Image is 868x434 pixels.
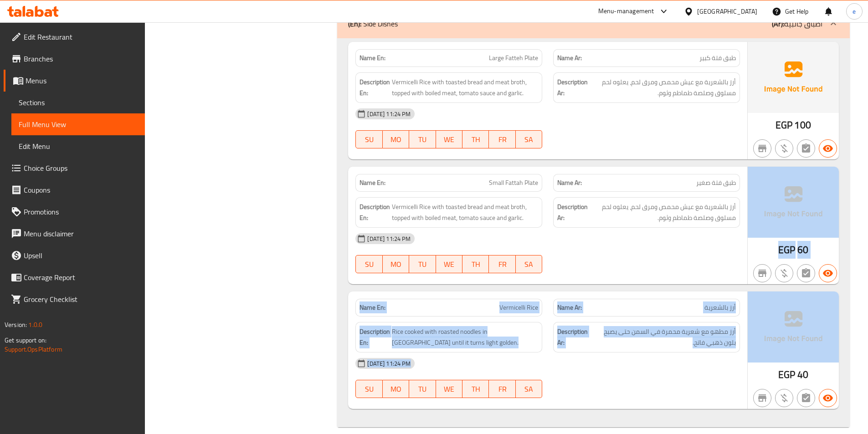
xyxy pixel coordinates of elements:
[557,326,589,348] strong: Description Ar:
[699,53,736,63] span: طبق فتة كبير
[797,366,808,383] span: 40
[4,26,145,48] a: Edit Restaurant
[590,201,736,224] span: أرز بالشعرية مع عيش محمص ومرق لحم، يعلوه لحم مسلوق وصلصة طماطم وثوم.
[819,389,837,407] button: Available
[5,319,27,331] span: Version:
[383,380,409,398] button: MO
[493,258,512,271] span: FR
[493,383,512,396] span: FR
[853,6,856,16] span: e
[360,383,379,396] span: SU
[489,178,538,188] span: Small Fattah Plate
[348,18,398,29] p: Side Dishes
[4,201,145,223] a: Promotions
[489,53,538,63] span: Large Fatteh Plate
[4,245,145,266] a: Upsell
[413,258,432,271] span: TU
[409,255,436,273] button: TU
[776,116,792,134] span: EGP
[360,77,390,99] strong: Description En:
[392,326,538,348] span: Rice cooked with roasted noodles in ghee until it turns light golden.
[4,266,145,288] a: Coverage Report
[797,241,808,259] span: 60
[557,201,588,224] strong: Description Ar:
[436,130,462,148] button: WE
[557,178,582,188] strong: Name Ar:
[24,184,138,195] span: Coupons
[797,264,815,282] button: Not has choices
[519,133,539,146] span: SA
[772,18,822,29] p: اطباق جانبية
[4,70,145,92] a: Menus
[819,264,837,282] button: Available
[516,255,542,273] button: SA
[409,130,436,148] button: TU
[436,255,462,273] button: WE
[557,53,582,63] strong: Name Ar:
[383,130,409,148] button: MO
[5,343,62,355] a: Support.OpsPlatform
[753,264,771,282] button: Not branch specific item
[24,272,138,283] span: Coverage Report
[462,130,489,148] button: TH
[386,133,406,146] span: MO
[748,167,839,238] img: Ae5nvW7+0k+MAAAAAElFTkSuQmCC
[360,201,390,224] strong: Description En:
[440,133,459,146] span: WE
[383,255,409,273] button: MO
[598,6,654,17] div: Menu-management
[360,303,385,312] strong: Name En:
[489,255,515,273] button: FR
[440,383,459,396] span: WE
[489,380,515,398] button: FR
[392,201,538,224] span: Vermicelli Rice with toasted bread and meat broth, topped with boiled meat, tomato sauce and garlic.
[557,303,582,312] strong: Name Ar:
[364,359,414,368] span: [DATE] 11:24 PM
[355,380,382,398] button: SU
[26,75,138,86] span: Menus
[775,389,793,407] button: Purchased item
[360,53,385,63] strong: Name En:
[19,119,138,130] span: Full Menu View
[5,334,46,346] span: Get support on:
[392,77,538,99] span: Vermicelli Rice with toasted bread and meat broth, topped with boiled meat, tomato sauce and garlic.
[364,110,414,118] span: [DATE] 11:24 PM
[590,77,736,99] span: أرز بالشعرية مع عيش محمص ومرق لحم، يعلوه لحم مسلوق وصلصة طماطم وثوم.
[704,303,736,312] span: أرز بالشعرية
[697,6,757,16] div: [GEOGRAPHIC_DATA]
[516,380,542,398] button: SA
[466,383,485,396] span: TH
[348,17,361,31] b: (En):
[386,258,406,271] span: MO
[413,133,432,146] span: TU
[440,258,459,271] span: WE
[797,139,815,158] button: Not has choices
[519,258,539,271] span: SA
[466,133,485,146] span: TH
[591,326,736,348] span: أرز مطهو مع شعرية محمرة في السمن حتى يصبح بلون ذهبي فاتح.
[493,133,512,146] span: FR
[337,9,850,38] div: (En): Side Dishes(Ar):اطباق جانبية
[11,92,145,113] a: Sections
[436,380,462,398] button: WE
[355,130,382,148] button: SU
[778,241,795,259] span: EGP
[19,97,138,108] span: Sections
[794,116,811,134] span: 100
[24,250,138,261] span: Upsell
[775,264,793,282] button: Purchased item
[19,141,138,152] span: Edit Menu
[360,258,379,271] span: SU
[516,130,542,148] button: SA
[355,255,382,273] button: SU
[4,223,145,245] a: Menu disclaimer
[519,383,539,396] span: SA
[409,380,436,398] button: TU
[557,77,588,99] strong: Description Ar:
[364,235,414,243] span: [DATE] 11:24 PM
[24,163,138,174] span: Choice Groups
[24,31,138,42] span: Edit Restaurant
[696,178,736,188] span: طبق فتة صغير
[462,255,489,273] button: TH
[24,206,138,217] span: Promotions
